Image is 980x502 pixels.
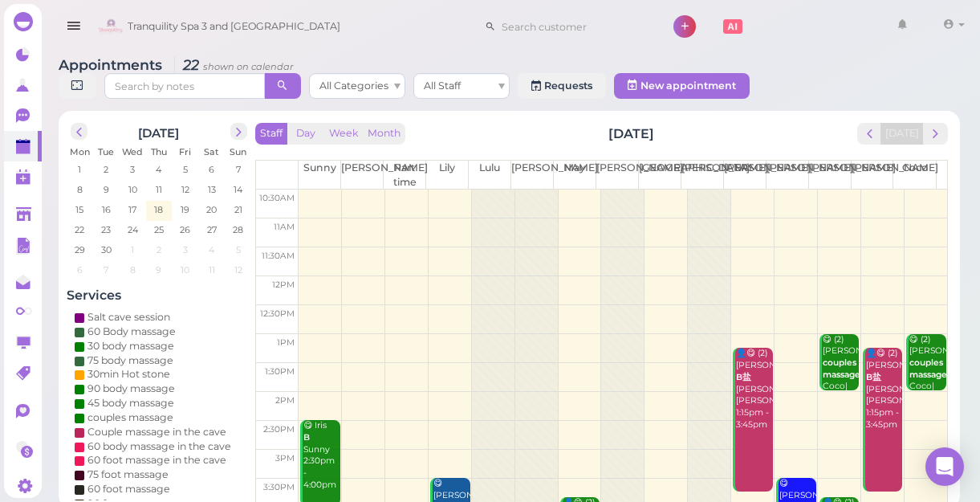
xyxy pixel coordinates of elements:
[260,308,295,319] span: 12:30pm
[87,467,169,482] div: 75 foot massage
[87,310,170,324] div: Salt cave session
[75,263,84,277] span: 6
[681,161,723,190] th: [PERSON_NAME]
[424,80,461,92] span: All Staff
[640,80,736,92] span: New appointment
[203,61,294,72] small: shown on calendar
[74,202,85,217] span: 15
[736,372,751,382] b: B盐
[87,439,231,454] div: 60 body massage in the cave
[76,162,83,177] span: 1
[75,182,84,197] span: 8
[384,161,426,190] th: Part time
[178,222,192,237] span: 26
[265,366,295,377] span: 1:30pm
[469,161,511,190] th: Lulu
[151,146,167,157] span: Thu
[303,432,310,443] b: B
[865,348,903,431] div: 👤😋 (2) [PERSON_NAME] [PERSON_NAME]|[PERSON_NAME] 1:15pm - 3:45pm
[866,372,881,382] b: B盐
[204,146,219,157] span: Sat
[426,161,469,190] th: Lily
[823,357,860,380] b: couples massage
[324,123,364,145] button: Week
[880,123,924,145] button: [DATE]
[87,482,170,496] div: 60 foot massage
[638,161,681,190] th: [GEOGRAPHIC_DATA]
[262,251,295,261] span: 11:30am
[152,222,165,237] span: 25
[205,202,218,217] span: 20
[87,425,226,439] div: Couple massage in the cave
[274,222,295,232] span: 11am
[341,161,384,190] th: [PERSON_NAME]
[553,161,596,190] th: May
[127,182,139,197] span: 10
[287,123,325,145] button: Day
[128,162,136,177] span: 3
[98,146,114,157] span: Tue
[263,424,295,435] span: 2:30pm
[87,382,175,396] div: 90 body massage
[303,420,340,491] div: 😋 Iris Sunny 2:30pm - 4:00pm
[87,353,173,368] div: 75 body massage
[70,146,90,157] span: Mon
[259,193,295,203] span: 10:30am
[87,410,173,425] div: couples massage
[275,395,295,406] span: 2pm
[263,482,295,492] span: 3:30pm
[233,263,244,277] span: 12
[73,243,87,257] span: 29
[231,222,245,237] span: 28
[67,288,251,303] h4: Services
[102,162,110,177] span: 2
[893,161,936,190] th: Coco
[857,123,882,145] button: prev
[87,324,176,339] div: 60 Body massage
[179,146,191,157] span: Fri
[154,162,163,177] span: 4
[104,73,265,99] input: Search by notes
[234,243,242,257] span: 5
[851,161,893,190] th: [PERSON_NAME]
[154,182,164,197] span: 11
[363,123,405,145] button: Month
[319,80,388,92] span: All Categories
[174,56,294,73] i: 22
[71,123,87,140] button: prev
[596,161,638,190] th: [PERSON_NAME]
[152,202,165,217] span: 18
[128,4,340,49] span: Tranquility Spa 3 and [GEOGRAPHIC_DATA]
[73,222,86,237] span: 22
[277,337,295,348] span: 1pm
[154,263,163,277] span: 9
[207,263,217,277] span: 11
[272,280,295,290] span: 12pm
[180,182,191,197] span: 12
[181,243,189,257] span: 3
[87,339,174,353] div: 30 body massage
[87,367,170,382] div: 30min Hot stone
[275,453,295,463] span: 3pm
[102,263,110,277] span: 7
[100,202,112,217] span: 16
[255,123,287,145] button: Staff
[909,357,947,380] b: couples massage
[87,453,226,467] div: 60 foot massage in the cave
[128,263,137,277] span: 8
[122,146,143,157] span: Wed
[155,243,163,257] span: 2
[59,56,166,73] span: Appointments
[496,14,652,39] input: Search customer
[230,123,247,140] button: next
[230,146,246,157] span: Sun
[822,334,860,440] div: 😋 (2) [PERSON_NAME] Coco|[PERSON_NAME] 1:00pm - 2:00pm
[808,161,851,190] th: [PERSON_NAME]
[206,182,218,197] span: 13
[126,222,140,237] span: 24
[766,161,808,190] th: [PERSON_NAME]
[233,202,244,217] span: 21
[179,202,191,217] span: 19
[181,162,189,177] span: 5
[511,161,554,190] th: [PERSON_NAME]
